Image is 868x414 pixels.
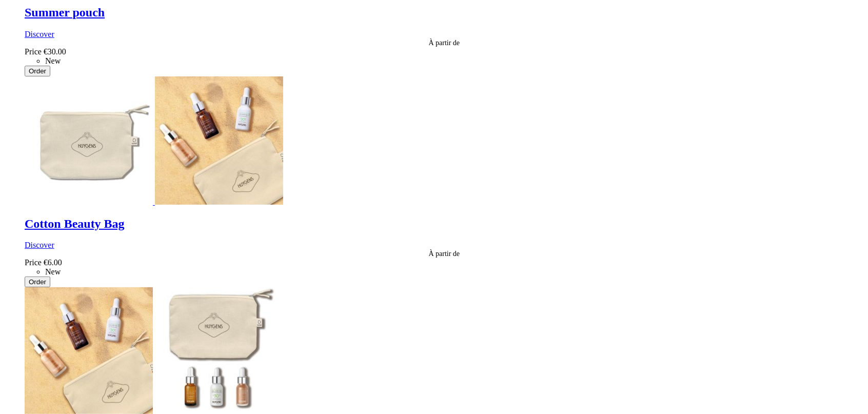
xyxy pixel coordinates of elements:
span: Price [25,258,42,267]
div: À partir de [25,250,864,258]
span: €6.00 [44,258,62,267]
a: Summer pouch [25,6,105,19]
a: Discover [25,241,54,249]
li: New [45,267,864,277]
a: Discover [25,30,54,38]
a: Cotton Beauty Bag [25,217,125,230]
span: Price [25,47,42,56]
li: New [45,56,864,66]
div: À partir de [25,39,864,47]
img: Cotton Beauty Bag [25,76,153,205]
button: Order [25,277,50,287]
span: €30.00 [44,47,66,56]
button: Order [25,66,50,76]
